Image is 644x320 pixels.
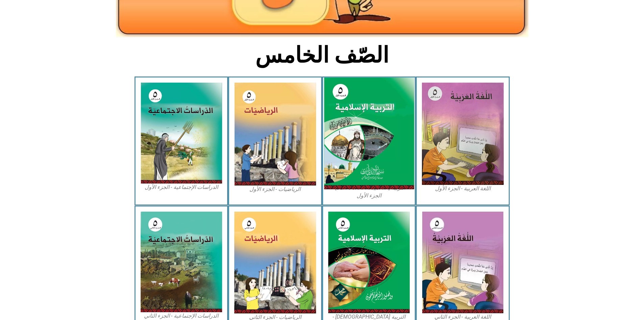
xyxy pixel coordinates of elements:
figcaption: الرياضيات - الجزء الأول​ [234,186,316,193]
figcaption: الدراسات الإجتماعية - الجزء الثاني [141,312,222,320]
figcaption: الدراسات الإجتماعية - الجزء الأول​ [141,184,222,191]
figcaption: اللغة العربية - الجزء الأول​ [422,185,504,192]
figcaption: التربية [DEMOGRAPHIC_DATA] - الجزء الأول [328,184,410,199]
h2: الصّف الخامس [210,42,434,68]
